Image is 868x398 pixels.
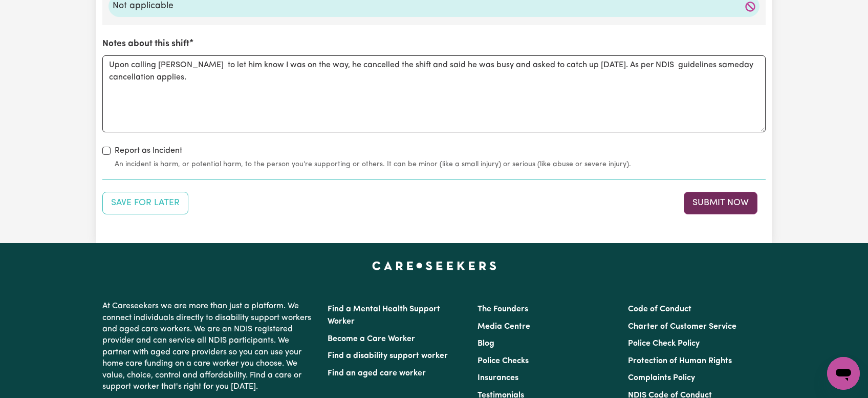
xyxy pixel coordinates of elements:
[628,323,736,331] a: Charter of Customer Service
[328,352,448,360] a: Find a disability support worker
[328,305,440,326] a: Find a Mental Health Support Worker
[827,357,860,390] iframe: Button to launch messaging window
[628,340,700,348] a: Police Check Policy
[372,262,496,270] a: Careseekers home page
[478,305,528,313] a: The Founders
[478,357,529,365] a: Police Checks
[478,374,518,382] a: Insurances
[628,357,732,365] a: Protection of Human Rights
[115,159,766,170] small: An incident is harm, or potential harm, to the person you're supporting or others. It can be mino...
[115,145,182,157] label: Report as Incident
[628,305,691,313] a: Code of Conduct
[328,335,415,343] a: Become a Care Worker
[102,296,315,396] p: At Careseekers we are more than just a platform. We connect individuals directly to disability su...
[628,374,695,382] a: Complaints Policy
[684,192,757,214] button: Submit your job report
[328,369,426,377] a: Find an aged care worker
[102,55,766,132] textarea: Upon calling [PERSON_NAME] to let him know I was on the way, he cancelled the shift and said he w...
[478,340,494,348] a: Blog
[102,192,188,214] button: Save your job report
[478,323,530,331] a: Media Centre
[102,37,189,51] label: Notes about this shift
